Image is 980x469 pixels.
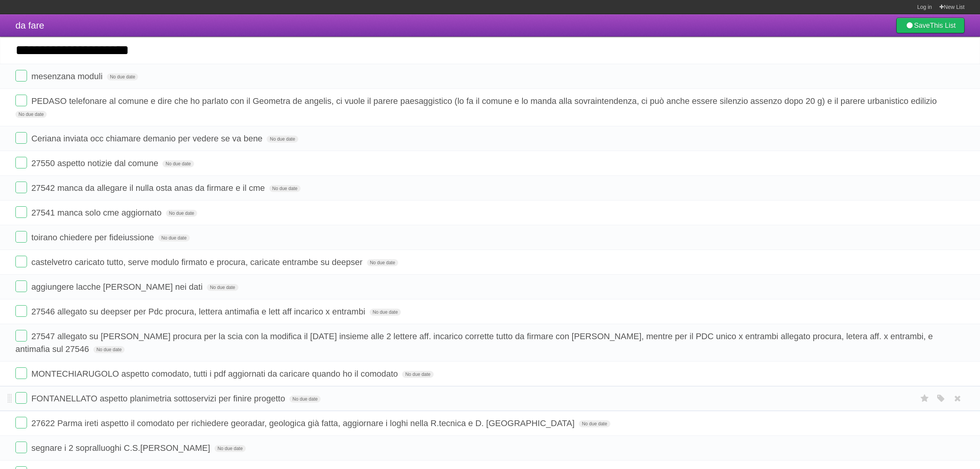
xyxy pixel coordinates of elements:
label: Done [15,330,27,342]
label: Done [15,157,27,168]
label: Done [15,95,27,106]
b: This List [930,22,956,29]
span: No due date [289,396,321,403]
span: PEDASO telefonare al comune e dire che ho parlato con il Geometra de angelis, ci vuole il parere ... [31,96,939,106]
span: segnare i 2 sopralluoghi C.S.[PERSON_NAME] [31,443,212,453]
span: 27550 aspetto notizie dal comune [31,158,160,168]
label: Done [15,256,27,267]
span: No due date [215,445,246,452]
span: No due date [267,136,298,143]
label: Done [15,70,27,82]
label: Done [15,132,27,144]
span: No due date [402,371,433,378]
span: 27541 manca solo cme aggiornato [31,208,164,218]
label: Done [15,392,27,404]
label: Done [15,206,27,218]
span: No due date [15,111,47,118]
a: SaveThis List [896,18,965,33]
span: No due date [579,420,610,427]
span: No due date [370,309,401,316]
span: No due date [93,346,125,353]
label: Done [15,280,27,292]
label: Done [15,231,27,243]
label: Star task [917,392,932,405]
span: 27546 allegato su deepser per Pdc procura, lettera antimafia e lett aff incarico x entrambi [31,307,367,316]
span: No due date [207,284,238,291]
span: castelvetro caricato tutto, serve modulo firmato e procura, caricate entrambe su deepser [31,257,364,267]
span: FONTANELLATO aspetto planimetria sottoservizi per finire progetto [31,394,287,403]
span: da fare [15,20,44,31]
span: No due date [158,234,189,241]
label: Done [15,442,27,453]
span: 27622 Parma ireti aspetto il comodato per richiedere georadar, geologica già fatta, aggiornare i ... [31,418,576,428]
span: No due date [269,185,301,192]
span: aggiungere lacche [PERSON_NAME] nei dati [31,282,204,292]
span: 27542 manca da allegare il nulla osta anas da firmare e il cme [31,183,267,193]
span: No due date [166,210,197,217]
span: 27547 allegato su [PERSON_NAME] procura per la scia con la modifica il [DATE] insieme alle 2 lett... [15,331,933,354]
span: No due date [162,160,194,167]
label: Done [15,182,27,193]
span: toirano chiedere per fideiussione [31,233,156,242]
span: No due date [107,73,138,80]
label: Done [15,367,27,379]
span: mesenzana moduli [31,71,105,81]
span: MONTECHIARUGOLO aspetto comodato, tutti i pdf aggiornati da caricare quando ho il comodato [31,369,400,379]
label: Done [15,417,27,428]
span: No due date [367,259,398,266]
span: Ceriana inviata occ chiamare demanio per vedere se va bene [31,134,264,143]
label: Done [15,305,27,317]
